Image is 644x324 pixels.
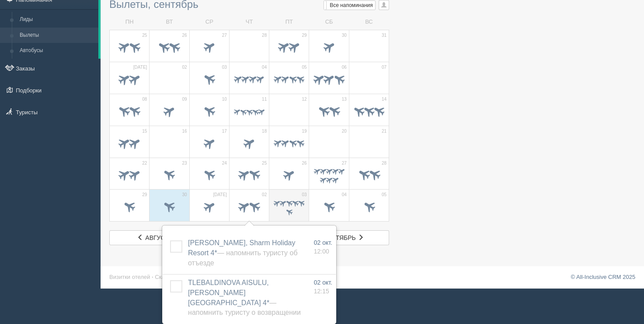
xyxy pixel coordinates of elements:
span: 23 [182,160,187,166]
span: 12:15 [314,288,329,295]
span: 12 [302,96,306,102]
span: 02 окт. [314,279,332,286]
span: — Напомнить туристу об отъезде [188,249,298,267]
a: август [109,230,197,245]
span: Все напоминания [330,2,373,8]
span: 02 окт. [314,239,332,246]
span: 25 [142,32,147,39]
span: 04 [342,192,347,198]
span: 28 [262,32,267,39]
span: 29 [142,192,147,198]
span: 14 [382,96,386,102]
span: 30 [342,32,347,39]
span: 19 [302,128,306,134]
span: 11 [262,96,267,102]
span: 12:00 [314,248,329,255]
span: октябрь [327,234,355,241]
span: 02 [262,192,267,198]
td: ПН [110,14,150,30]
span: 24 [222,160,227,166]
span: 22 [142,160,147,166]
span: 25 [262,160,267,166]
span: 17 [222,128,227,134]
td: ВТ [150,14,189,30]
span: 03 [222,64,227,70]
span: 31 [382,32,386,39]
span: 05 [302,64,306,70]
span: 27 [222,32,227,39]
span: 29 [302,32,306,39]
span: 02 [182,64,187,70]
span: 27 [342,160,347,166]
span: 05 [382,192,386,198]
span: 08 [142,96,147,102]
a: Сканер паспорта [155,274,200,280]
a: TLEBALDINOVA AISULU, [PERSON_NAME][GEOGRAPHIC_DATA] 4*— Напомнить туристу о возвращении [188,279,301,317]
span: 04 [262,64,267,70]
span: 03 [302,192,306,198]
span: 28 [382,160,386,166]
td: ЧТ [229,14,269,30]
span: 20 [342,128,347,134]
span: · [152,274,153,280]
span: [PERSON_NAME], Sharm Holiday Resort 4* [188,239,298,267]
a: 02 окт. 12:15 [314,278,332,296]
a: октябрь [302,230,389,245]
span: 10 [222,96,227,102]
span: 13 [342,96,347,102]
a: © All-Inclusive CRM 2025 [571,274,635,280]
span: 21 [382,128,386,134]
a: 02 окт. 12:00 [314,238,332,256]
span: [DATE] [133,64,147,70]
span: [DATE] [213,192,226,198]
span: август [145,234,168,241]
span: 26 [302,160,306,166]
a: Лиды [16,12,98,28]
a: Визитки отелей [109,274,150,280]
span: 06 [342,64,347,70]
span: 07 [382,64,386,70]
span: 18 [262,128,267,134]
a: Вылеты [16,28,98,43]
td: СБ [309,14,349,30]
span: 30 [182,192,187,198]
td: ВС [349,14,389,30]
span: 15 [142,128,147,134]
td: СР [189,14,229,30]
a: Автобусы [16,43,98,59]
a: [PERSON_NAME], Sharm Holiday Resort 4*— Напомнить туристу об отъезде [188,239,298,267]
span: 16 [182,128,187,134]
span: 09 [182,96,187,102]
span: TLEBALDINOVA AISULU, [PERSON_NAME][GEOGRAPHIC_DATA] 4* [188,279,301,317]
span: 26 [182,32,187,39]
td: ПТ [269,14,309,30]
